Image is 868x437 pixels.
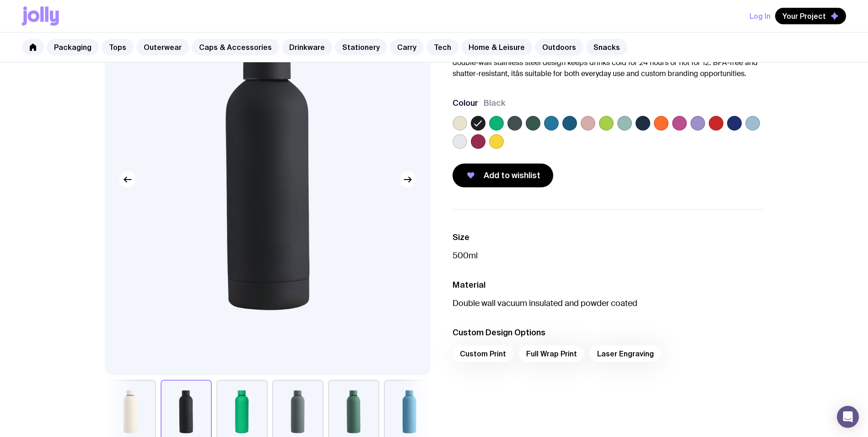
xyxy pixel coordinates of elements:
[453,250,764,261] p: 500ml
[453,279,764,290] h3: Material
[453,98,478,109] h3: Colour
[453,46,764,79] p: The Jasper 500ml Bottle combines practicality with a sleek, soft-touch rubber finish. Its double-...
[282,39,332,55] a: Drinkware
[775,8,846,24] button: Your Project
[453,164,553,187] button: Add to wishlist
[484,170,540,181] span: Add to wishlist
[461,39,532,55] a: Home & Leisure
[390,39,424,55] a: Carry
[586,39,627,55] a: Snacks
[102,39,134,55] a: Tops
[335,39,387,55] a: Stationery
[837,406,859,428] div: Open Intercom Messenger
[453,327,764,338] h3: Custom Design Options
[453,232,764,243] h3: Size
[192,39,279,55] a: Caps & Accessories
[749,8,771,24] button: Log In
[453,298,764,309] p: Double wall vacuum insulated and powder coated
[136,39,189,55] a: Outerwear
[484,98,506,109] span: Black
[535,39,583,55] a: Outdoors
[782,11,826,21] span: Your Project
[426,39,458,55] a: Tech
[47,39,99,55] a: Packaging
